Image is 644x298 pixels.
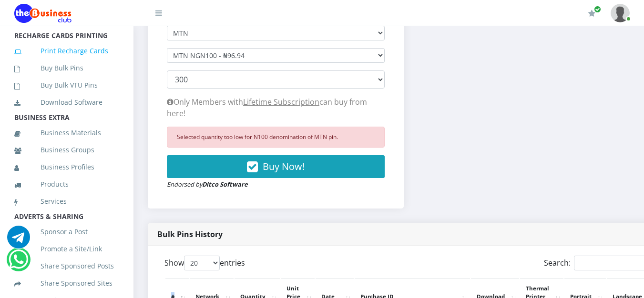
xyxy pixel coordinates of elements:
[14,221,119,243] a: Sponsor a Post
[167,96,385,119] p: Only Members with can buy from here!
[263,160,305,173] span: Buy Now!
[594,6,601,13] span: Renew/Upgrade Subscription
[202,180,248,189] strong: Ditco Software
[167,155,385,178] button: Buy Now!
[14,173,119,195] a: Products
[14,4,72,23] img: Logo
[7,233,30,248] a: Chat for support
[14,40,119,62] a: Print Recharge Cards
[167,127,385,148] div: Selected quantity too low for N100 denomination of MTN pin.
[157,229,223,239] strong: Bulk Pins History
[14,255,119,277] a: Share Sponsored Posts
[243,97,319,107] a: Lifetime Subscription
[14,238,119,260] a: Promote a Site/Link
[14,272,119,294] a: Share Sponsored Sites
[588,10,595,17] i: Renew/Upgrade Subscription
[9,255,28,271] a: Chat for support
[167,180,248,189] small: Endorsed by
[14,122,119,144] a: Business Materials
[611,4,630,22] img: User
[14,91,119,113] a: Download Software
[164,256,245,270] label: Show entries
[14,190,119,212] a: Services
[14,156,119,178] a: Business Profiles
[14,57,119,79] a: Buy Bulk Pins
[14,74,119,96] a: Buy Bulk VTU Pins
[184,256,220,270] select: Showentries
[14,139,119,161] a: Business Groups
